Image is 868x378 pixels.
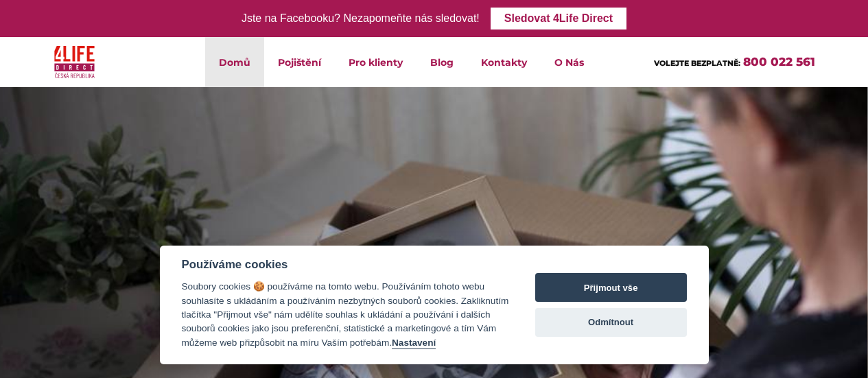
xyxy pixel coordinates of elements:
img: 4Life Direct Česká republika logo [54,43,95,82]
div: Jste na Facebooku? Nezapomeňte nás sledovat! [242,9,480,29]
a: Blog [417,37,467,87]
a: Sledovat 4Life Direct [491,8,626,29]
button: Přijmout vše [535,273,687,302]
div: Soubory cookies 🍪 používáme na tomto webu. Používáním tohoto webu souhlasíte s ukládáním a použív... [182,280,509,350]
a: Kontakty [467,37,541,87]
button: Odmítnout [535,308,687,337]
a: Domů [205,37,264,87]
div: Používáme cookies [182,258,509,272]
a: 800 022 561 [743,55,815,69]
button: Nastavení [392,338,436,349]
span: VOLEJTE BEZPLATNĚ: [654,58,740,68]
